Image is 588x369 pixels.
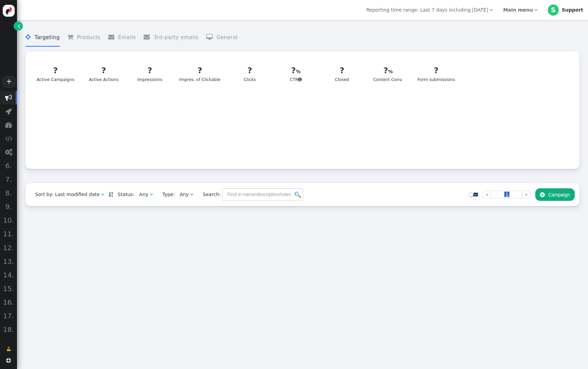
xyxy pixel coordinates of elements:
[5,108,12,115] span: 
[366,7,488,13] span: Reporting time range: Last 7 days including [DATE]
[144,29,198,47] li: 3rd-party emails
[87,65,121,77] div: ?
[5,149,12,156] span: 
[5,122,12,128] span: 
[534,7,537,12] span: 
[483,191,491,198] a: «
[37,65,75,77] div: ?
[133,65,167,83] div: Impressions
[279,65,313,77] div: ?
[418,65,455,77] div: ?
[540,192,545,197] span: 
[5,94,12,101] span: 
[2,343,16,355] a: 
[522,191,530,198] a: »
[367,61,409,87] a: ?Content Conv.
[113,191,134,198] span: Status:
[109,192,113,197] span: Sorted in descending order
[18,22,20,30] span: 
[3,5,15,17] img: logo-icon.svg
[473,192,478,197] a: 
[83,61,125,87] a: ?Active Actions
[87,65,121,83] div: Active Actions
[26,29,60,47] li: Targeting
[26,34,34,40] span: 
[3,76,15,87] a: +
[158,191,175,198] span: Type:
[206,34,216,40] span: 
[180,191,189,198] div: Any
[233,65,267,83] div: Clicks
[562,7,583,13] div: Support
[6,358,11,363] span: 
[222,188,303,200] input: Find in name/description/rules
[129,61,171,87] a: ?Impressions
[32,61,79,87] a: ?Active Campaigns
[35,191,99,198] div: Sort by: Last modified date
[108,34,118,40] span: 
[67,34,77,40] span: 
[179,65,220,77] div: ?
[535,188,575,200] button: Campaign
[325,65,359,77] div: ?
[548,4,559,15] div: S
[413,61,459,87] a: ?Form submissions
[190,192,193,197] span: 
[371,65,405,77] div: ?
[490,7,493,12] span: 
[150,192,153,197] span: 
[133,65,167,77] div: ?
[144,34,153,40] span: 
[371,65,405,83] div: Content Conv.
[229,61,271,87] a: ?Clicks
[503,7,533,13] b: Main menu
[109,192,113,197] a: 
[504,192,509,197] span: 1
[233,65,267,77] div: ?
[298,77,302,82] span: 
[473,192,478,197] span: 
[108,29,136,47] li: Emails
[325,65,359,83] div: Closed
[139,191,148,198] div: Any
[6,346,11,353] span: 
[295,192,301,198] img: icon_search.png
[321,61,363,87] a: ?Closed
[175,61,225,87] a: ?Impres. of Clickable
[67,29,100,47] li: Products
[14,21,23,31] a: 
[418,65,455,83] div: Form submissions
[179,65,220,83] div: Impres. of Clickable
[37,65,75,83] div: Active Campaigns
[198,192,221,197] span: Search:
[275,61,317,87] a: ?CTR
[206,29,238,47] li: General
[279,65,313,83] div: CTR
[101,192,104,197] span: 
[5,135,12,142] span: 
